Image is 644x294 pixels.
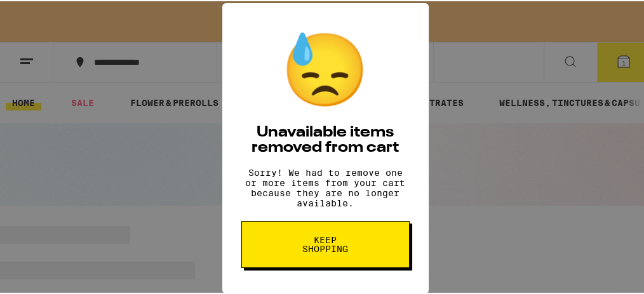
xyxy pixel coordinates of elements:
p: Sorry! We had to remove one or more items from your cart because they are no longer available. [241,166,410,207]
span: Hi. Need any help? [8,9,91,19]
span: Keep Shopping [293,234,358,252]
h2: Unavailable items removed from cart [241,124,410,154]
div: 😓 [281,27,370,111]
button: Keep Shopping [241,220,410,267]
